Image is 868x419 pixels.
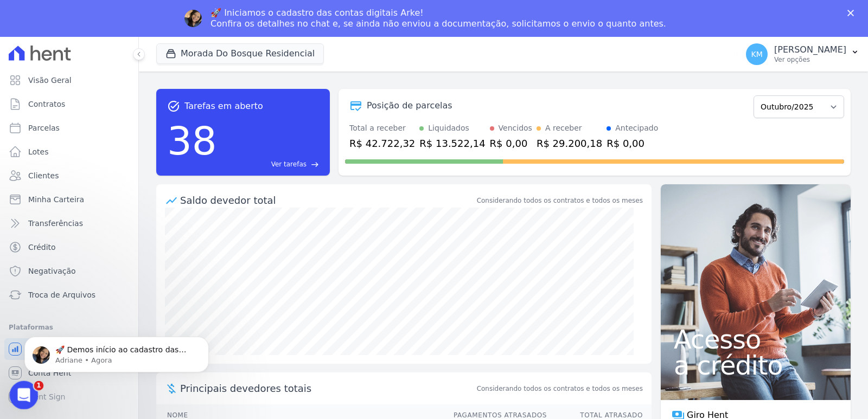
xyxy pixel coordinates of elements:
[167,100,180,113] span: task_alt
[271,159,307,169] span: Ver tarefas
[28,146,49,157] span: Lotes
[184,100,263,113] span: Tarefas em aberto
[4,117,134,139] a: Parcelas
[28,75,72,86] span: Visão Geral
[28,99,65,109] span: Contratos
[4,260,134,282] a: Negativação
[47,31,185,256] span: 🚀 Demos início ao cadastro das Contas Digitais Arke! Iniciamos a abertura para clientes do modelo...
[607,136,658,151] div: R$ 0,00
[4,69,134,91] a: Visão Geral
[8,314,225,390] iframe: Intercom notifications mensagem
[428,123,469,134] div: Liquidados
[4,212,134,234] a: Transferências
[311,160,319,169] span: east
[737,39,868,69] button: KM [PERSON_NAME] Ver opções
[180,381,475,396] span: Principais devedores totais
[4,141,134,163] a: Lotes
[28,170,59,181] span: Clientes
[615,123,658,134] div: Antecipado
[545,123,582,134] div: A receber
[4,338,134,360] a: Recebíveis
[4,236,134,258] a: Crédito
[28,289,95,300] span: Troca de Arquivos
[28,242,56,253] span: Crédito
[4,93,134,115] a: Contratos
[210,8,666,29] div: 🚀 Iniciamos o cadastro das contas digitais Arke! Confira os detalhes no chat e, se ainda não envi...
[221,159,319,169] a: Ver tarefas east
[4,165,134,186] a: Clientes
[349,136,415,151] div: R$ 42.722,32
[28,266,76,276] span: Negativação
[774,55,846,64] p: Ver opções
[184,10,202,27] img: Profile image for Adriane
[180,193,475,208] div: Saldo devedor total
[674,352,838,378] span: a crédito
[477,196,643,205] div: Considerando todos os contratos e todos os meses
[10,381,39,410] iframe: Intercom live chat
[537,136,602,151] div: R$ 29.200,18
[167,113,217,169] div: 38
[4,362,134,384] a: Conta Hent
[751,50,762,58] span: KM
[847,10,858,16] div: Fechar
[156,43,324,64] button: Morada Do Bosque Residencial
[47,42,187,51] p: Message from Adriane, sent Agora
[349,123,415,134] div: Total a receber
[490,136,532,151] div: R$ 0,00
[499,123,532,134] div: Vencidos
[28,218,83,229] span: Transferências
[28,123,60,133] span: Parcelas
[34,381,44,391] span: 1
[419,136,485,151] div: R$ 13.522,14
[477,384,643,394] span: Considerando todos os contratos e todos os meses
[367,99,452,112] div: Posição de parcelas
[674,326,838,352] span: Acesso
[28,194,84,205] span: Minha Carteira
[774,44,846,55] p: [PERSON_NAME]
[4,284,134,306] a: Troca de Arquivos
[4,189,134,210] a: Minha Carteira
